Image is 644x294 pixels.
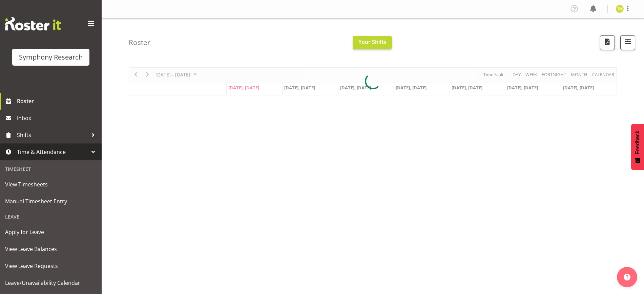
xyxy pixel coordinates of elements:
span: Time & Attendance [17,147,88,157]
button: Your Shifts [353,36,392,49]
img: help-xxl-2.png [624,274,630,280]
span: Shifts [17,130,88,140]
span: View Leave Requests [5,261,97,271]
span: View Timesheets [5,179,97,189]
span: Feedback [635,131,641,154]
span: Inbox [17,113,98,123]
button: Feedback - Show survey [631,124,644,170]
img: tristan-healley11868.jpg [616,5,624,13]
span: Leave/Unavailability Calendar [5,278,97,288]
span: Apply for Leave [5,227,97,237]
a: Leave/Unavailability Calendar [2,274,100,291]
button: Filter Shifts [620,35,635,50]
a: Apply for Leave [2,224,100,241]
a: View Leave Balances [2,241,100,257]
a: View Timesheets [2,176,100,193]
img: Rosterit website logo [5,17,61,30]
span: Roster [17,96,98,106]
span: Your Shifts [358,38,387,46]
h4: Roster [129,39,150,46]
span: Manual Timesheet Entry [5,196,97,206]
span: View Leave Balances [5,244,97,254]
button: Download a PDF of the roster according to the set date range. [600,35,615,50]
div: Leave [2,210,100,224]
div: Timesheet [2,162,100,176]
a: Manual Timesheet Entry [2,193,100,210]
a: View Leave Requests [2,257,100,274]
div: Symphony Research [19,52,83,62]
